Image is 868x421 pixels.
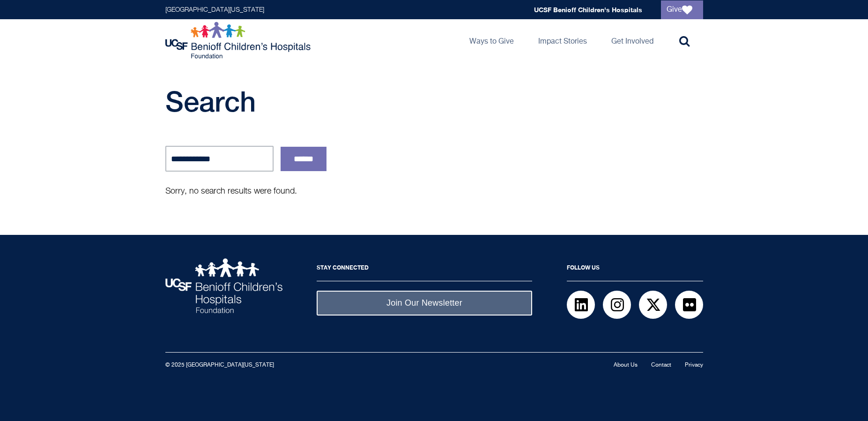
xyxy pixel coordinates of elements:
h1: Search [165,85,526,118]
a: Ways to Give [462,19,521,61]
a: [GEOGRAPHIC_DATA][US_STATE] [165,7,264,13]
img: UCSF Benioff Children's Hospitals [165,258,282,313]
a: UCSF Benioff Children's Hospitals [534,6,642,14]
a: About Us [614,362,638,368]
a: Impact Stories [531,19,594,61]
a: Give [661,0,703,19]
h2: Stay Connected [317,258,532,281]
p: Sorry, no search results were found. [165,186,493,197]
a: Join Our Newsletter [317,291,532,316]
small: © 2025 [GEOGRAPHIC_DATA][US_STATE] [165,362,274,368]
a: Get Involved [604,19,661,61]
img: Logo for UCSF Benioff Children's Hospitals Foundation [165,22,313,59]
a: Privacy [685,362,703,368]
h2: Follow Us [567,258,703,281]
a: Contact [651,362,671,368]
